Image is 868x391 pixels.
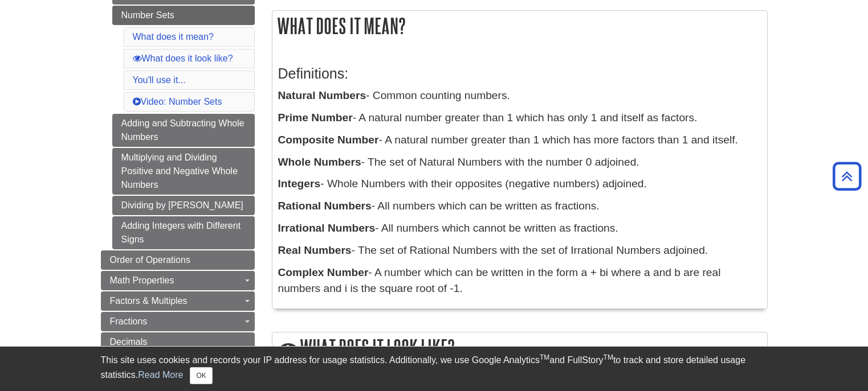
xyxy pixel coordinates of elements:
a: What does it look like? [133,53,233,63]
a: Back to Top [829,168,865,184]
h2: What does it mean? [272,11,767,41]
span: Math Properties [110,275,174,285]
span: Order of Operations [110,255,190,265]
sup: TM [604,353,613,361]
p: - All numbers which cannot be written as fractions. [278,220,761,237]
a: Factors & Multiples [101,291,255,311]
a: Dividing by [PERSON_NAME] [112,196,255,215]
a: Video: Number Sets [133,97,222,106]
h2: What does it look like? [272,332,767,365]
a: You'll use it... [133,75,186,85]
p: - A natural number greater than 1 which has more factors than 1 and itself. [278,132,761,149]
b: Prime Number [278,112,353,124]
a: What does it mean? [133,32,214,42]
div: This site uses cookies and records your IP address for usage statistics. Additionally, we use Goo... [101,353,768,384]
p: - Whole Numbers with their opposites (negative numbers) adjoined. [278,176,761,192]
span: Fractions [110,316,148,326]
b: Natural Numbers [278,89,366,101]
a: Math Properties [101,271,255,290]
sup: TM [540,353,549,361]
a: Read More [138,370,183,380]
b: Complex Number [278,266,369,278]
p: - A number which can be written in the form a + bi where a and b are real numbers and i is the sq... [278,265,761,298]
b: Composite Number [278,134,379,146]
a: Number Sets [112,6,255,25]
b: Real Numbers [278,244,352,256]
p: - A natural number greater than 1 which has only 1 and itself as factors. [278,110,761,126]
a: Adding Integers with Different Signs [112,216,255,249]
p: - The set of Rational Numbers with the set of Irrational Numbers adjoined. [278,242,761,259]
b: Whole Numbers [278,156,361,168]
p: - Common counting numbers. [278,88,761,104]
span: Decimals [110,337,148,347]
p: - The set of Natural Numbers with the number 0 adjoined. [278,154,761,171]
b: Integers [278,178,321,190]
a: Adding and Subtracting Whole Numbers [112,114,255,147]
a: Order of Operations [101,250,255,270]
button: Close [190,367,212,384]
a: Fractions [101,312,255,331]
a: Multiplying and Dividing Positive and Negative Whole Numbers [112,148,255,195]
span: Factors & Multiples [110,296,188,306]
b: Irrational Numbers [278,222,376,234]
a: Decimals [101,332,255,352]
b: Rational Numbers [278,200,372,212]
p: - All numbers which can be written as fractions. [278,198,761,215]
h3: Definitions: [278,65,761,82]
